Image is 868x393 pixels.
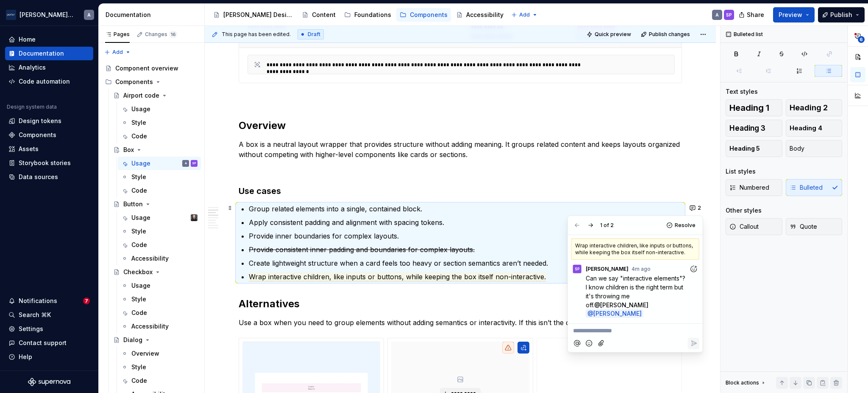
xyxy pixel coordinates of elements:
[729,144,760,153] span: Heading 5
[131,241,147,249] div: Code
[726,379,759,386] div: Block actions
[466,11,504,19] div: Accessibility
[131,309,147,317] div: Code
[600,222,614,229] div: 1 of 2
[858,36,865,43] span: 6
[102,75,201,89] div: Components
[249,217,682,227] p: Apply consistent padding and alignment with spacing tokens.
[790,144,804,153] span: Body
[453,8,507,22] a: Accessibility
[19,77,70,86] div: Code automation
[131,159,150,168] div: Usage
[118,374,201,387] a: Code
[118,292,201,306] a: Style
[28,378,70,386] svg: Supernova Logo
[729,104,769,112] span: Heading 1
[649,31,690,38] span: Publish changes
[19,117,61,125] div: Design tokens
[595,337,607,349] button: Attach files
[726,140,782,157] button: Heading 5
[600,301,648,308] span: [PERSON_NAME]
[191,214,198,221] img: Teunis Vorsteveld
[396,8,451,22] a: Components
[687,202,705,214] button: 2
[131,186,147,195] div: Code
[19,131,56,139] div: Components
[115,78,153,86] div: Components
[790,222,817,231] span: Quote
[118,279,201,292] a: Usage
[2,6,97,24] button: [PERSON_NAME] AirlinesA
[586,309,643,318] span: @
[131,322,169,331] div: Accessibility
[123,336,142,344] div: Dialog
[5,128,93,142] a: Components
[222,31,291,38] span: This page has been edited.
[586,274,687,308] span: Can we say "interactive elements"? I know children is the right term but it's throwing me off.
[779,11,802,19] span: Preview
[571,239,699,260] div: Wrap interactive children, like inputs or buttons, while keeping the box itself non-interactive.
[249,245,475,254] s: Provide consistent inner padding and boundaries for complex layouts.
[594,301,648,308] span: @
[5,156,93,170] a: Storybook stories
[5,170,93,184] a: Data sources
[726,167,756,176] div: List styles
[110,89,201,102] a: Airport code
[131,349,159,358] div: Overview
[5,294,93,308] button: Notifications7
[790,124,822,132] span: Heading 4
[786,218,843,235] button: Quote
[312,11,336,19] div: Content
[110,143,201,157] a: Box
[19,297,57,305] div: Notifications
[131,213,150,222] div: Usage
[786,99,843,116] button: Heading 2
[586,265,629,272] span: [PERSON_NAME]
[729,183,769,192] span: Numbered
[102,62,201,75] a: Component overview
[19,145,39,153] div: Assets
[131,363,146,371] div: Style
[19,311,51,319] div: Search ⌘K
[118,102,201,116] a: Usage
[19,11,74,19] div: [PERSON_NAME] Airlines
[19,325,43,333] div: Settings
[131,105,150,113] div: Usage
[818,7,865,22] button: Publish
[19,353,32,361] div: Help
[729,222,759,231] span: Callout
[726,218,782,235] button: Callout
[131,295,146,303] div: Style
[118,360,201,374] a: Style
[726,120,782,137] button: Heading 3
[830,11,852,19] span: Publish
[118,184,201,197] a: Code
[734,7,770,22] button: Share
[19,49,64,58] div: Documentation
[729,124,765,132] span: Heading 3
[102,46,134,58] button: Add
[571,337,583,349] button: Mention someone
[118,238,201,252] a: Code
[210,6,507,23] div: Page tree
[131,132,147,140] div: Code
[638,28,694,40] button: Publish changes
[726,87,758,96] div: Text styles
[308,31,320,38] span: Draft
[6,10,16,20] img: f0306bc8-3074-41fb-b11c-7d2e8671d5eb.png
[131,227,146,236] div: Style
[249,258,682,268] p: Create lightweight structure when a card feels too heavy or section semantics aren’t needed.
[5,114,93,128] a: Design tokens
[5,142,93,156] a: Assets
[575,266,579,272] div: SP
[5,308,93,322] button: Search ⌘K
[5,336,93,350] button: Contact support
[519,11,530,18] span: Add
[747,11,764,19] span: Share
[123,268,153,276] div: Checkbox
[239,139,682,160] p: A box is a neutral layout wrapper that provides structure without adding meaning. It groups relat...
[688,263,699,275] button: Add reaction
[131,254,169,263] div: Accessibility
[786,140,843,157] button: Body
